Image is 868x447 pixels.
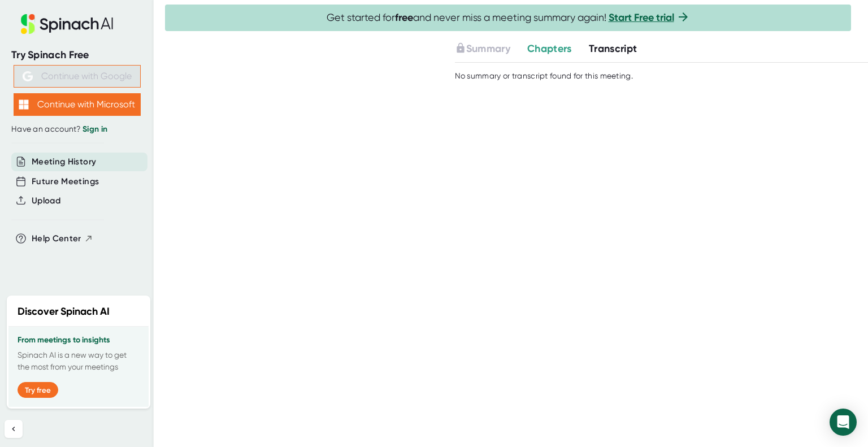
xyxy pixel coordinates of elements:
[32,155,96,168] button: Meeting History
[83,124,107,134] a: Sign in
[609,11,674,24] a: Start Free trial
[455,41,510,57] button: Summary
[23,71,33,81] img: Aehbyd4JwY73AAAAAElFTkSuQmCC
[589,41,637,57] button: Transcript
[527,41,572,57] button: Chapters
[32,175,99,188] button: Future Meetings
[14,65,141,88] button: Continue with Google
[14,93,141,116] button: Continue with Microsoft
[455,71,633,81] div: No summary or transcript found for this meeting.
[11,124,142,134] div: Have an account?
[32,232,93,245] button: Help Center
[32,232,81,245] span: Help Center
[466,42,510,55] span: Summary
[327,11,690,24] span: Get started for and never miss a meeting summary again!
[18,349,140,373] p: Spinach AI is a new way to get the most from your meetings
[18,304,110,319] h2: Discover Spinach AI
[589,42,637,55] span: Transcript
[830,409,857,436] div: Open Intercom Messenger
[18,336,140,345] h3: From meetings to insights
[395,11,413,24] b: free
[455,41,527,57] div: Upgrade to access
[32,194,60,207] button: Upload
[527,42,572,55] span: Chapters
[11,49,142,62] div: Try Spinach Free
[5,420,23,438] button: Collapse sidebar
[18,382,58,398] button: Try free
